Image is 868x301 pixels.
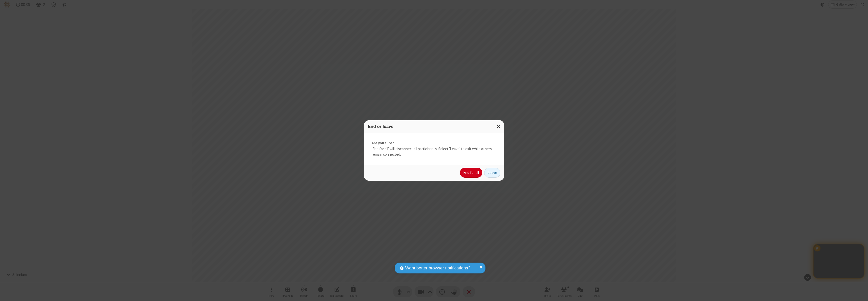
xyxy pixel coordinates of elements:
[405,265,470,271] span: Want better browser notifications?
[368,124,500,129] h3: End or leave
[484,168,500,178] button: Leave
[460,168,482,178] button: End for all
[494,120,504,133] button: Close modal
[372,140,497,146] strong: Are you sure?
[364,133,504,165] div: 'End for all' will disconnect all participants. Select 'Leave' to exit while others remain connec...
